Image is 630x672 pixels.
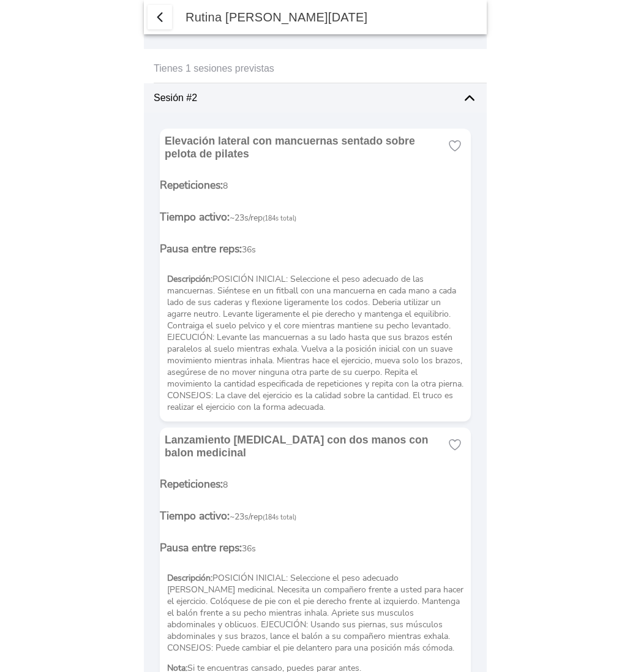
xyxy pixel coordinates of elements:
ion-label: Tienes 1 sesiones previstas [154,63,477,74]
strong: Descripción: [167,273,212,285]
p: POSICIÓN INICIAL: Seleccione el peso adecuado [PERSON_NAME] medicinal. Necesita un compañero fren... [167,572,463,654]
small: (184s total) [263,214,296,223]
ion-title: Rutina [PERSON_NAME][DATE] [173,10,487,25]
p: ~23s/rep [160,210,471,224]
ion-label: Sesión #2 [154,92,452,104]
strong: Descripción: [167,572,212,584]
span: Repeticiones: [160,477,223,491]
p: POSICIÓN INICIAL: Seleccione el peso adecuado de las mancuernas. Siéntese en un fitball con una m... [167,273,463,413]
span: Tiempo activo: [160,508,230,523]
p: 36s [160,540,471,555]
p: 8 [160,178,471,192]
span: Pausa entre reps: [160,540,242,555]
span: Repeticiones: [160,178,223,192]
p: 36s [160,241,471,256]
span: Pausa entre reps: [160,241,242,256]
p: ~23s/rep [160,508,471,523]
p: 8 [160,477,471,491]
span: Tiempo activo: [160,210,230,224]
small: (184s total) [263,513,296,522]
ion-card-title: Elevación lateral con mancuernas sentado sobre pelota de pilates [165,135,439,160]
ion-card-title: Lanzamiento [MEDICAL_DATA] con dos manos con balon medicinal [165,434,439,459]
